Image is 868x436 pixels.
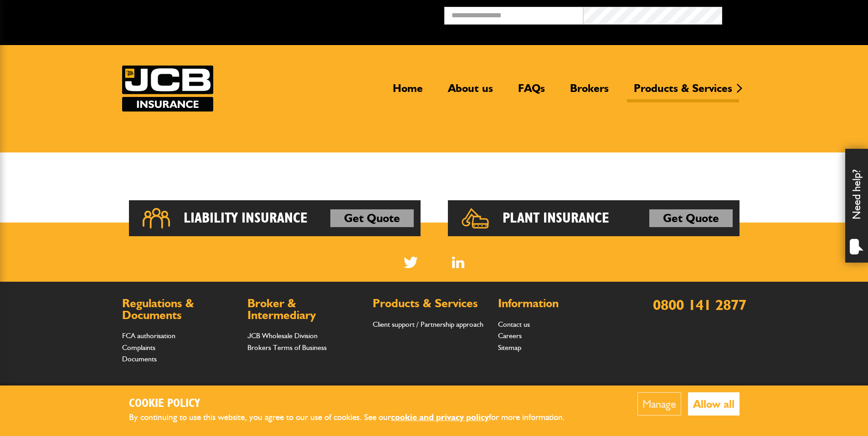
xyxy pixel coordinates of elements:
img: JCB Insurance Services logo [122,66,213,112]
a: FAQs [511,81,552,102]
a: FCA authorisation [122,331,175,340]
img: Twitter [404,257,418,268]
a: Careers [498,331,522,340]
h2: Products & Services [373,298,489,309]
a: Sitemap [498,343,521,352]
h2: Plant Insurance [503,209,609,228]
a: Contact us [498,320,530,329]
a: Products & Services [627,81,739,102]
a: Get Quote [330,209,414,228]
a: cookie and privacy policy [391,412,489,422]
img: Linked In [452,257,464,268]
button: Manage [637,392,681,416]
a: Documents [122,355,157,363]
a: Client support / Partnership approach [373,320,483,329]
button: Allow all [688,392,740,416]
a: Brokers [563,81,616,102]
a: Brokers Terms of Business [247,343,327,352]
a: Get Quote [649,209,733,228]
h2: Broker & Intermediary [247,298,364,321]
a: JCB Wholesale Division [247,331,318,340]
div: Need help? [845,149,868,263]
a: Complaints [122,343,155,352]
h2: Regulations & Documents [122,298,238,321]
h2: Information [498,298,614,309]
a: About us [441,81,500,102]
button: Broker Login [722,7,861,21]
a: Home [386,81,430,102]
a: 0800 141 2877 [653,296,746,314]
h2: Cookie Policy [129,397,580,411]
a: LinkedIn [452,257,464,268]
h2: Liability Insurance [184,209,308,228]
a: JCB Insurance Services [122,66,213,112]
p: By continuing to use this website, you agree to our use of cookies. See our for more information. [129,411,580,425]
